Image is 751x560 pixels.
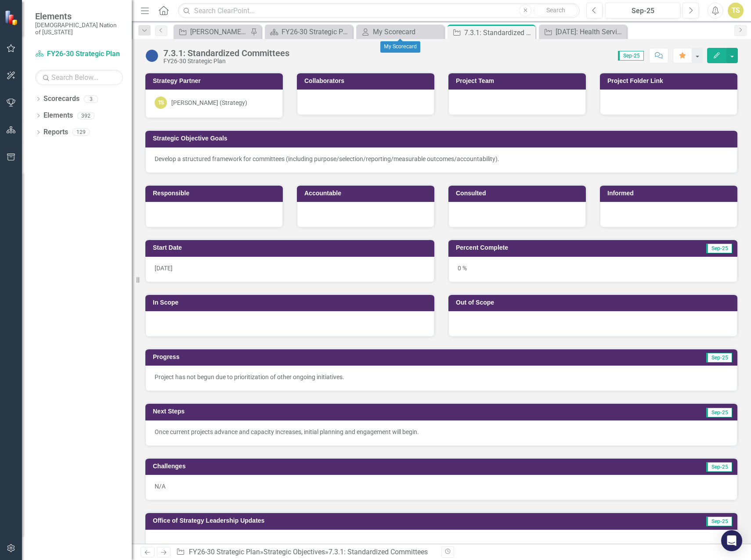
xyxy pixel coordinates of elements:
[84,95,98,103] div: 3
[178,3,580,18] input: Search ClearPoint...
[4,10,20,25] img: ClearPoint Strategy
[534,4,578,17] button: Search
[163,58,289,65] div: FY26-30 Strategic Plan
[605,3,680,18] button: Sep-25
[706,462,732,472] span: Sep-25
[464,27,533,38] div: 7.3.1: Standardized Committees
[155,265,173,272] span: [DATE]
[546,7,565,14] span: Search
[155,97,167,109] div: TS
[358,26,442,37] a: My Scorecard
[706,408,732,417] span: Sep-25
[541,26,625,37] a: [DATE]: Health Service Delivery Goals
[145,49,159,63] img: Not Started
[304,190,430,197] h3: Accountable
[153,354,442,360] h3: Progress
[373,26,442,37] div: My Scorecard
[706,244,732,253] span: Sep-25
[329,548,428,556] div: 7.3.1: Standardized Committees
[190,26,248,37] div: [PERSON_NAME] SO's
[189,548,260,556] a: FY26-30 Strategic Plan
[72,129,90,136] div: 129
[153,408,468,415] h3: Next Steps
[706,353,732,363] span: Sep-25
[608,6,677,16] div: Sep-25
[35,11,123,22] span: Elements
[153,135,733,142] h3: Strategic Objective Goals
[456,190,581,197] h3: Consulted
[35,49,123,59] a: FY26-30 Strategic Plan
[607,190,733,197] h3: Informed
[155,154,728,163] p: Develop a structured framework for committees (including purpose/selection/reporting/measurable o...
[153,517,621,524] h3: Office of Strategy Leadership Updates
[176,26,248,37] a: [PERSON_NAME] SO's
[264,548,325,556] a: Strategic Objectives
[456,299,733,306] h3: Out of Scope
[304,78,430,84] h3: Collaborators
[171,98,247,107] div: [PERSON_NAME] (Strategy)
[43,94,79,104] a: Scorecards
[728,3,744,18] button: TS
[267,26,350,37] a: FY26-30 Strategic Plan
[706,517,732,526] span: Sep-25
[35,70,123,85] input: Search Below...
[153,244,430,251] h3: Start Date
[153,190,278,197] h3: Responsible
[35,22,123,36] small: [DEMOGRAPHIC_DATA] Nation of [US_STATE]
[456,244,639,251] h3: Percent Complete
[448,257,737,282] div: 0 %
[176,547,435,557] div: » »
[456,78,581,84] h3: Project Team
[77,112,94,119] div: 392
[43,127,68,137] a: Reports
[153,299,430,306] h3: In Scope
[163,48,289,58] div: 7.3.1: Standardized Committees
[155,427,728,436] p: Once current projects advance and capacity increases, initial planning and engagement will begin.
[155,482,728,491] p: N/A
[43,111,73,121] a: Elements
[282,26,350,37] div: FY26-30 Strategic Plan
[618,51,644,61] span: Sep-25
[721,530,742,551] div: Open Intercom Messenger
[380,41,420,53] div: My Scorecard
[556,26,625,37] div: [DATE]: Health Service Delivery Goals
[155,373,728,381] p: Project has not begun due to prioritization of other ongoing initiatives.
[153,463,472,470] h3: Challenges
[153,78,278,84] h3: Strategy Partner
[607,78,733,84] h3: Project Folder Link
